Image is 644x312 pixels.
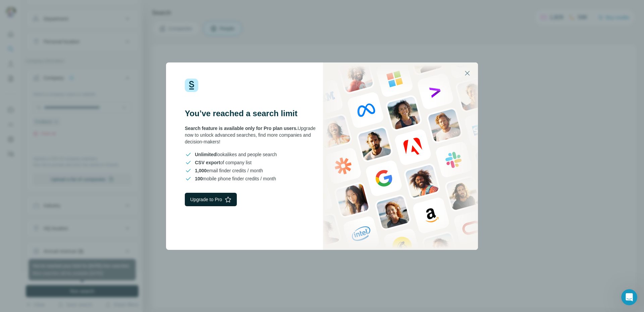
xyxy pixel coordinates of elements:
span: CSV export [195,160,220,165]
span: lookalikes and people search [195,151,277,158]
button: Upgrade to Pro [185,193,237,206]
div: Upgrade now to unlock advanced searches, find more companies and decision-makers! [185,125,322,145]
img: Surfe Stock Photo - showing people and technologies [323,62,478,250]
span: mobile phone finder credits / month [195,175,276,182]
span: Unlimited [195,152,216,157]
span: email finder credits / month [195,167,263,174]
span: 100 [195,176,203,181]
h3: You’ve reached a search limit [185,108,322,119]
span: of company list [195,159,252,166]
span: 1,000 [195,168,207,173]
iframe: Intercom live chat [621,289,637,305]
img: Surfe Logo [185,79,198,92]
span: Search feature is available only for Pro plan users. [185,126,298,131]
